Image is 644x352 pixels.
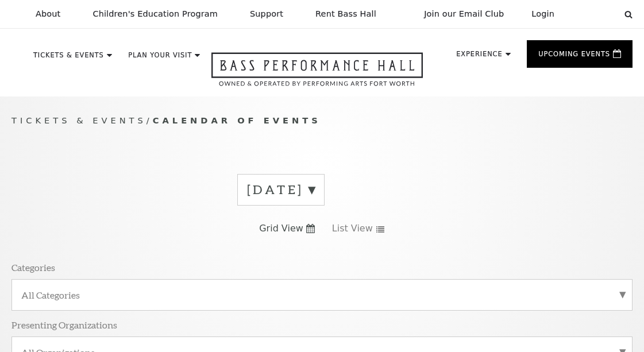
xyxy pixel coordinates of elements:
[332,222,373,235] span: List View
[11,115,146,125] span: Tickets & Events
[11,114,633,128] p: /
[315,9,376,19] p: Rent Bass Hall
[456,51,502,64] p: Experience
[11,261,55,273] p: Categories
[153,115,321,125] span: Calendar of Events
[250,9,283,19] p: Support
[92,9,218,19] p: Children's Education Program
[247,181,315,199] label: [DATE]
[259,222,303,235] span: Grid View
[573,9,614,20] select: Select:
[11,319,117,331] p: Presenting Organizations
[21,289,623,301] label: All Categories
[33,52,104,65] p: Tickets & Events
[128,52,192,65] p: Plan Your Visit
[36,9,60,19] p: About
[538,51,610,64] p: Upcoming Events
